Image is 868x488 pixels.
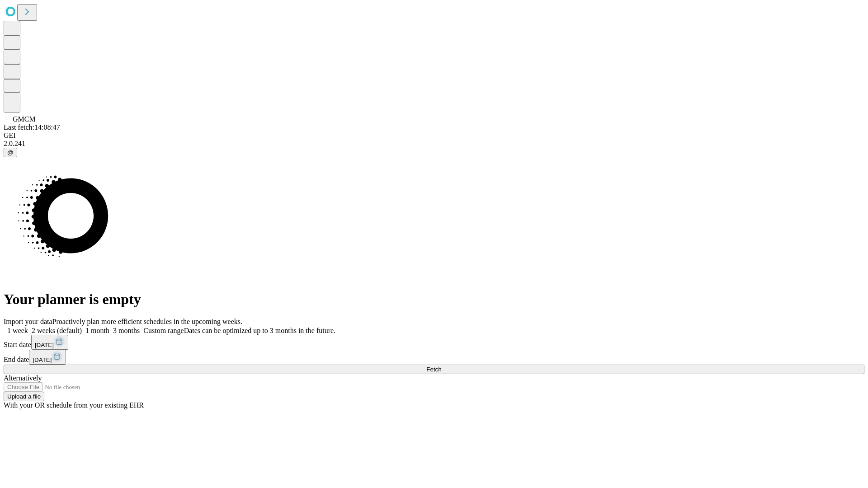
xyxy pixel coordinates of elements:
[143,327,184,334] span: Custom range
[29,350,66,365] button: [DATE]
[4,335,864,350] div: Start date
[7,327,28,334] span: 1 week
[113,327,140,334] span: 3 months
[4,401,144,409] span: With your OR schedule from your existing EHR
[4,318,52,325] span: Import your data
[4,140,864,148] div: 2.0.241
[4,392,44,401] button: Upload a file
[426,366,441,373] span: Fetch
[4,291,864,308] h1: Your planner is empty
[4,148,17,157] button: @
[13,115,36,123] span: GMCM
[184,327,335,334] span: Dates can be optimized up to 3 months in the future.
[35,342,54,348] span: [DATE]
[4,374,42,382] span: Alternatively
[4,350,864,365] div: End date
[4,365,864,374] button: Fetch
[7,149,14,156] span: @
[31,335,68,350] button: [DATE]
[4,123,60,131] span: Last fetch: 14:08:47
[52,318,242,325] span: Proactively plan more efficient schedules in the upcoming weeks.
[4,131,864,140] div: GEI
[32,327,82,334] span: 2 weeks (default)
[85,327,109,334] span: 1 month
[33,357,52,363] span: [DATE]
